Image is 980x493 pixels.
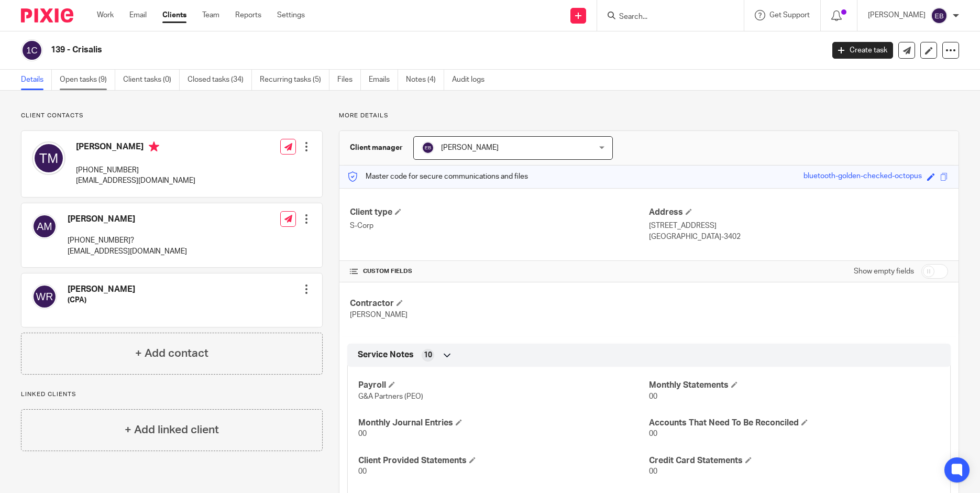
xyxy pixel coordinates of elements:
span: Get Support [769,12,810,19]
p: [GEOGRAPHIC_DATA]-3402 [649,232,948,242]
p: S-Corp [350,221,649,231]
h4: Accounts That Need To Be Reconciled [649,418,940,429]
span: 00 [649,430,657,437]
h4: Client Provided Statements [358,455,649,466]
h2: 139 - Crisalis [51,45,664,56]
a: Create task [832,42,893,59]
a: Team [202,10,219,20]
h4: [PERSON_NAME] [68,284,135,295]
h4: [PERSON_NAME] [76,141,195,155]
img: svg%3E [32,141,65,175]
a: Open tasks (9) [60,70,115,90]
p: [PHONE_NUMBER]? [68,235,187,246]
span: 00 [358,468,367,475]
i: Primary [149,141,159,152]
h4: + Add contact [135,345,208,361]
a: Work [97,10,114,20]
div: bluetooth-golden-checked-octopus [803,171,922,183]
img: svg%3E [931,7,948,24]
span: G&A Partners (PEO) [358,393,423,400]
img: svg%3E [32,284,57,309]
p: [EMAIL_ADDRESS][DOMAIN_NAME] [76,176,195,186]
p: [EMAIL_ADDRESS][DOMAIN_NAME] [68,246,187,257]
img: Pixie [21,8,73,23]
h4: Payroll [358,380,649,391]
span: 00 [649,393,657,400]
p: [STREET_ADDRESS] [649,221,948,231]
a: Recurring tasks (5) [260,70,329,90]
p: [PHONE_NUMBER] [76,165,195,176]
a: Clients [162,10,186,20]
span: 00 [649,468,657,475]
a: Client tasks (0) [123,70,180,90]
p: Linked clients [21,390,323,399]
span: 00 [358,430,367,437]
a: Reports [235,10,261,20]
h4: Monthly Statements [649,380,940,391]
img: svg%3E [32,214,57,239]
h4: + Add linked client [125,422,219,438]
h5: (CPA) [68,295,135,305]
h4: Monthly Journal Entries [358,418,649,429]
p: Master code for secure communications and files [347,171,528,182]
label: Show empty fields [854,266,914,277]
a: Files [337,70,361,90]
a: Closed tasks (34) [188,70,252,90]
input: Search [618,13,712,22]
a: Details [21,70,52,90]
a: Audit logs [452,70,492,90]
span: [PERSON_NAME] [441,144,499,151]
h4: CUSTOM FIELDS [350,267,649,276]
h3: Client manager [350,143,403,153]
span: 10 [424,350,432,360]
a: Settings [277,10,305,20]
h4: Client type [350,207,649,218]
h4: Address [649,207,948,218]
a: Email [129,10,147,20]
h4: Credit Card Statements [649,455,940,466]
a: Emails [369,70,398,90]
img: svg%3E [21,39,43,61]
p: [PERSON_NAME] [868,10,926,20]
h4: [PERSON_NAME] [68,214,187,225]
span: [PERSON_NAME] [350,311,408,319]
a: Notes (4) [406,70,444,90]
span: Service Notes [358,349,414,360]
h4: Contractor [350,298,649,309]
img: svg%3E [422,141,434,154]
p: Client contacts [21,112,323,120]
p: More details [339,112,959,120]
